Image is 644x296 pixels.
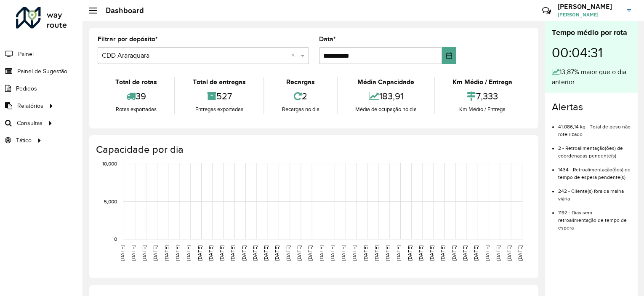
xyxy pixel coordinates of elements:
[340,87,432,105] div: 183,91
[175,245,180,261] text: [DATE]
[164,245,169,261] text: [DATE]
[266,87,335,105] div: 2
[197,245,202,261] text: [DATE]
[418,245,423,261] text: [DATE]
[558,181,631,203] li: 242 - Cliente(s) fora da malha viária
[18,50,34,59] span: Painel
[341,245,346,261] text: [DATE]
[558,203,631,232] li: 1192 - Dias sem retroalimentação de tempo de espera
[351,245,357,261] text: [DATE]
[462,245,468,261] text: [DATE]
[177,105,261,114] div: Entregas exportadas
[484,245,490,261] text: [DATE]
[177,77,261,87] div: Total de entregas
[252,245,258,261] text: [DATE]
[319,245,324,261] text: [DATE]
[274,245,279,261] text: [DATE]
[558,160,631,181] li: 1434 - Retroalimentação(ões) de tempo de espera pendente(s)
[114,236,117,242] text: 0
[319,34,336,44] label: Data
[291,51,298,61] span: Clear all
[100,77,172,87] div: Total de rotas
[385,245,390,261] text: [DATE]
[437,87,528,105] div: 7,333
[538,2,556,20] a: Contato Rápido
[374,245,379,261] text: [DATE]
[451,245,457,261] text: [DATE]
[296,245,302,261] text: [DATE]
[104,199,117,204] text: 5,000
[102,161,117,167] text: 10,000
[177,87,261,105] div: 527
[473,245,479,261] text: [DATE]
[558,3,621,11] h3: [PERSON_NAME]
[16,84,37,93] span: Pedidos
[495,245,501,261] text: [DATE]
[100,87,172,105] div: 39
[396,245,401,261] text: [DATE]
[429,245,434,261] text: [DATE]
[130,245,136,261] text: [DATE]
[17,101,43,110] span: Relatórios
[340,77,432,87] div: Média Capacidade
[437,77,528,87] div: Km Médio / Entrega
[98,34,158,44] label: Filtrar por depósito
[17,119,43,128] span: Consultas
[186,245,191,261] text: [DATE]
[241,245,247,261] text: [DATE]
[219,245,224,261] text: [DATE]
[266,105,335,114] div: Recargas no dia
[558,117,631,138] li: 41.086,14 kg - Total de peso não roteirizado
[552,38,631,67] div: 00:04:31
[330,245,335,261] text: [DATE]
[517,245,523,261] text: [DATE]
[208,245,213,261] text: [DATE]
[152,245,158,261] text: [DATE]
[307,245,313,261] text: [DATE]
[407,245,412,261] text: [DATE]
[97,6,144,15] h2: Dashboard
[558,11,621,19] span: [PERSON_NAME]
[120,245,125,261] text: [DATE]
[230,245,235,261] text: [DATE]
[552,101,631,113] h4: Alertas
[96,144,530,156] h4: Capacidade por dia
[437,105,528,114] div: Km Médio / Entrega
[263,245,269,261] text: [DATE]
[285,245,291,261] text: [DATE]
[552,27,631,38] div: Tempo médio por rota
[558,138,631,160] li: 2 - Retroalimentação(ões) de coordenadas pendente(s)
[16,136,32,145] span: Tático
[100,105,172,114] div: Rotas exportadas
[442,47,456,64] button: Choose Date
[266,77,335,87] div: Recargas
[340,105,432,114] div: Média de ocupação no dia
[506,245,512,261] text: [DATE]
[552,67,631,87] div: 13,87% maior que o dia anterior
[141,245,147,261] text: [DATE]
[440,245,445,261] text: [DATE]
[17,67,67,76] span: Painel de Sugestão
[363,245,368,261] text: [DATE]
